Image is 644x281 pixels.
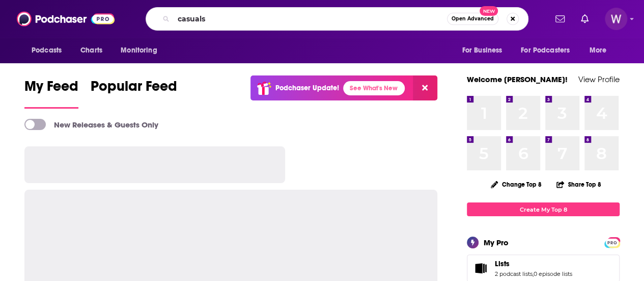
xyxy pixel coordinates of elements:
[275,84,339,92] p: Podchaser Update!
[578,74,620,84] a: View Profile
[452,16,494,21] span: Open Advanced
[91,78,177,101] span: Popular Feed
[521,43,570,58] span: For Podcasters
[24,78,78,101] span: My Feed
[462,43,502,58] span: For Business
[605,8,627,30] img: User Profile
[24,78,78,109] a: My Feed
[534,270,572,277] a: 0 episode lists
[74,41,108,60] a: Charts
[467,202,620,216] a: Create My Top 8
[590,43,607,58] span: More
[467,74,568,84] a: Welcome [PERSON_NAME]!
[480,6,498,16] span: New
[514,41,584,60] button: open menu
[24,41,75,60] button: open menu
[485,178,548,191] button: Change Top 8
[556,174,602,194] button: Share Top 8
[605,8,627,30] span: Logged in as williammwhite
[470,261,491,275] a: Lists
[80,43,102,58] span: Charts
[605,8,627,30] button: Show profile menu
[495,259,510,268] span: Lists
[455,41,515,60] button: open menu
[114,41,170,60] button: open menu
[447,13,498,25] button: Open AdvancedNew
[582,41,620,60] button: open menu
[17,9,115,29] img: Podchaser - Follow, Share and Rate Podcasts
[495,259,572,268] a: Lists
[146,7,528,31] div: Search podcasts, credits, & more...
[174,11,447,27] input: Search podcasts, credits, & more...
[606,239,618,246] span: PRO
[606,238,618,246] a: PRO
[484,238,509,247] div: My Pro
[32,43,62,58] span: Podcasts
[495,270,533,277] a: 2 podcast lists
[91,78,177,109] a: Popular Feed
[343,81,405,95] a: See What's New
[533,270,534,277] span: ,
[121,43,157,58] span: Monitoring
[577,10,593,28] a: Show notifications dropdown
[551,10,569,28] a: Show notifications dropdown
[24,119,158,130] a: New Releases & Guests Only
